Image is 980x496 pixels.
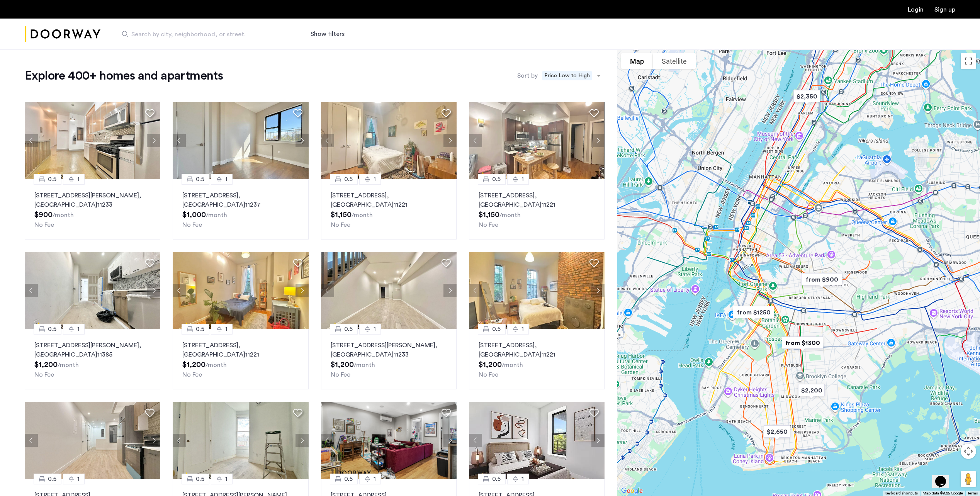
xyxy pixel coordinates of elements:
[196,474,204,484] span: 0.5
[173,102,309,179] img: 2014_638647806767026642.jpeg
[321,284,334,297] button: Previous apartment
[479,372,498,378] span: No Fee
[521,175,524,184] span: 1
[502,362,523,368] sub: /month
[479,222,498,228] span: No Fee
[225,175,228,184] span: 1
[908,7,924,13] a: Login
[922,491,963,495] span: Map data ©2025 Google
[469,402,605,479] img: 360ac8f6-4482-47b0-bc3d-3cb89b569d10_638711694509504853.jpeg
[296,434,309,447] button: Next apartment
[25,20,100,49] img: logo
[961,471,976,487] button: Drag Pegman onto the map to open Street View
[25,329,160,389] a: 0.51[STREET_ADDRESS][PERSON_NAME], [GEOGRAPHIC_DATA]11385No Fee
[34,341,151,359] p: [STREET_ADDRESS][PERSON_NAME] 11385
[932,465,957,488] iframe: chat widget
[517,71,538,80] label: Sort by
[795,268,849,291] div: from $900
[521,474,524,484] span: 1
[469,179,605,240] a: 0.51[STREET_ADDRESS], [GEOGRAPHIC_DATA]11221No Fee
[173,402,309,479] img: dc6efc1f-24ba-4395-9182-45437e21be9a_638901000470545504.jpeg
[225,474,228,484] span: 1
[344,324,353,334] span: 0.5
[25,402,161,479] img: 2016_638666781338092145.jpeg
[619,486,645,496] a: Open this area in Google Maps (opens a new window)
[885,491,918,496] button: Keyboard shortcuts
[48,474,56,484] span: 0.5
[25,434,38,447] button: Previous apartment
[321,434,334,447] button: Previous apartment
[374,175,376,184] span: 1
[934,7,955,13] a: Registration
[479,341,595,359] p: [STREET_ADDRESS] 11221
[354,362,375,368] sub: /month
[591,134,605,147] button: Next apartment
[492,324,501,334] span: 0.5
[34,191,151,209] p: [STREET_ADDRESS][PERSON_NAME] 11233
[621,53,653,69] button: Show street map
[344,175,353,184] span: 0.5
[173,134,186,147] button: Previous apartment
[591,434,605,447] button: Next apartment
[311,29,345,39] button: Show or hide filters
[77,175,80,184] span: 1
[331,222,350,228] span: No Fee
[173,329,308,389] a: 0.51[STREET_ADDRESS], [GEOGRAPHIC_DATA]11221No Fee
[173,252,309,329] img: dc6efc1f-24ba-4395-9182-45437e21be9a_638937309756956243.png
[499,212,521,218] sub: /month
[479,361,502,369] span: $1,200
[331,191,447,209] p: [STREET_ADDRESS] 11221
[542,71,592,80] span: Price Low to High
[331,361,354,369] span: $1,200
[331,211,352,219] span: $1,150
[352,212,373,218] sub: /month
[653,53,696,69] button: Show satellite imagery
[479,211,499,219] span: $1,150
[34,372,54,378] span: No Fee
[147,134,160,147] button: Next apartment
[787,85,826,108] div: $2,350
[206,362,227,368] sub: /month
[443,134,457,147] button: Next apartment
[173,284,186,297] button: Previous apartment
[131,30,280,39] span: Search by city, neighborhood, or street.
[619,486,645,496] img: Google
[34,211,53,219] span: $900
[492,175,501,184] span: 0.5
[331,372,350,378] span: No Fee
[182,361,206,369] span: $1,200
[25,134,38,147] button: Previous apartment
[58,362,79,368] sub: /month
[469,102,605,179] img: dc6efc1f-24ba-4395-9182-45437e21be9a_638937309416163375.png
[469,284,482,297] button: Previous apartment
[321,329,457,389] a: 0.51[STREET_ADDRESS][PERSON_NAME], [GEOGRAPHIC_DATA]11233No Fee
[321,402,457,479] img: dc6efc1f-24ba-4395-9182-45437e21be9a_638935024713250642.jpeg
[25,20,100,49] a: Cazamio Logo
[25,252,161,329] img: dc6efc1f-24ba-4395-9182-45437e21be9a_638900998856615684.jpeg
[776,331,829,355] div: from $1300
[34,222,54,228] span: No Fee
[25,68,223,83] h1: Explore 400+ homes and apartments
[521,324,524,334] span: 1
[321,252,457,329] img: dc6efc1f-24ba-4395-9182-45437e21be9a_638947640792919993.jpeg
[196,324,204,334] span: 0.5
[173,179,308,240] a: 0.51[STREET_ADDRESS], [GEOGRAPHIC_DATA]11237No Fee
[374,474,376,484] span: 1
[540,69,605,83] ng-select: sort-apartment
[182,341,299,359] p: [STREET_ADDRESS] 11221
[77,324,80,334] span: 1
[182,211,206,219] span: $1,000
[758,420,797,443] div: $2,650
[48,175,56,184] span: 0.5
[479,191,595,209] p: [STREET_ADDRESS] 11221
[321,102,457,179] img: dc6efc1f-24ba-4395-9182-45437e21be9a_638937309756106879.png
[961,443,976,459] button: Map camera controls
[469,134,482,147] button: Previous apartment
[968,491,978,496] a: Terms (opens in new tab)
[34,361,58,369] span: $1,200
[225,324,228,334] span: 1
[443,434,457,447] button: Next apartment
[173,434,186,447] button: Previous apartment
[344,474,353,484] span: 0.5
[182,372,202,378] span: No Fee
